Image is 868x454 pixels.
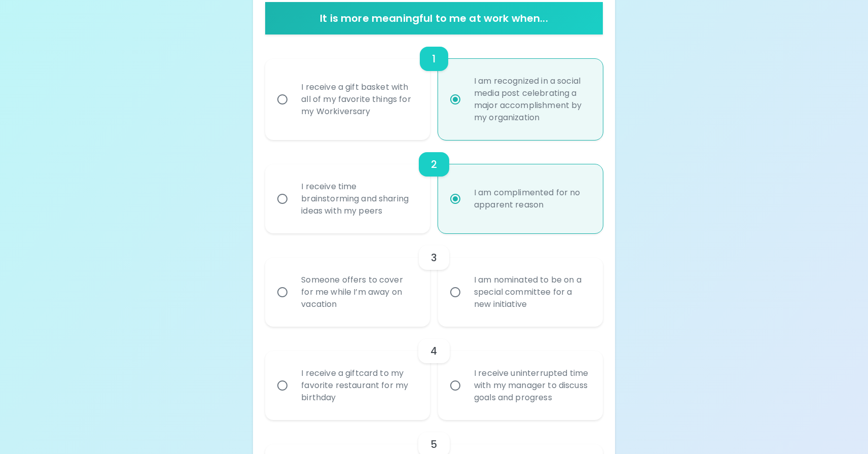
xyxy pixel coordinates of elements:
div: I am recognized in a social media post celebrating a major accomplishment by my organization [466,63,597,136]
div: choice-group-check [265,233,602,327]
div: choice-group-check [265,34,602,140]
div: choice-group-check [265,327,602,420]
div: I receive time brainstorming and sharing ideas with my peers [293,168,424,229]
div: I am complimented for no apparent reason [466,174,597,223]
div: I am nominated to be on a special committee for a new initiative [466,262,597,323]
h6: 5 [430,436,437,452]
h6: 3 [431,250,437,266]
div: I receive a giftcard to my favorite restaurant for my birthday [293,355,424,416]
h6: 2 [431,156,437,172]
h6: 1 [432,51,436,67]
h6: 4 [430,343,437,359]
div: I receive a gift basket with all of my favorite things for my Workiversary [293,69,424,130]
div: Someone offers to cover for me while I’m away on vacation [293,262,424,323]
div: choice-group-check [265,140,602,233]
div: I receive uninterrupted time with my manager to discuss goals and progress [466,355,597,416]
h6: It is more meaningful to me at work when... [269,10,598,26]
